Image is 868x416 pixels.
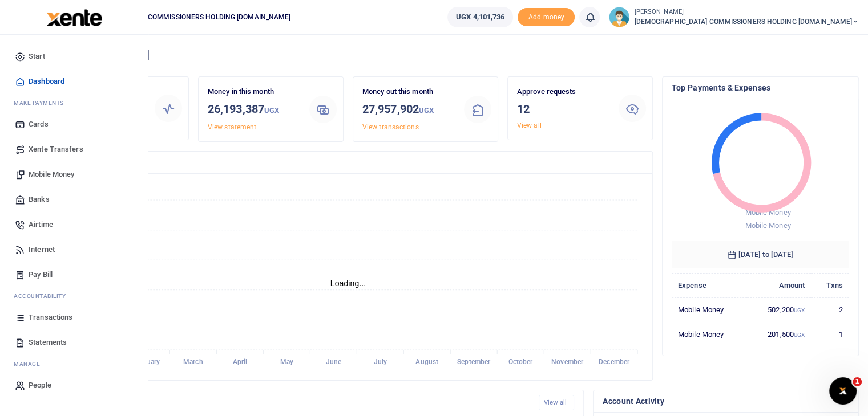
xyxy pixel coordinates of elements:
h3: 27,957,902 [362,100,455,119]
a: Dashboard [9,69,139,94]
li: Wallet ballance [443,7,518,27]
img: logo-large [47,9,102,26]
tspan: October [508,358,534,366]
small: UGX [794,332,805,338]
span: 1 [853,377,862,386]
th: Expense [672,273,747,297]
tspan: May [280,358,293,366]
span: Pay Bill [29,269,53,280]
span: Add money [518,8,575,27]
span: Mobile Money [745,208,790,217]
a: Transactions [9,305,139,330]
span: People [29,380,51,391]
li: M [9,94,139,112]
a: Internet [9,237,139,262]
td: 201,500 [747,322,812,346]
small: [PERSON_NAME] [634,7,859,17]
tspan: August [415,358,438,366]
tspan: July [373,358,386,366]
h4: Transactions Overview [53,156,643,169]
h4: Account Activity [603,395,849,407]
span: countability [22,292,66,300]
span: Mobile Money [745,221,790,230]
small: UGX [264,106,279,115]
tspan: March [183,358,203,366]
a: Start [9,44,139,69]
a: View all [539,395,575,410]
a: UGX 4,101,736 [447,7,513,27]
li: Toup your wallet [518,8,575,27]
span: Mobile Money [29,169,74,180]
p: Approve requests [517,86,609,98]
span: Transactions [29,312,72,323]
p: Money out this month [362,86,455,98]
iframe: Intercom live chat [829,377,857,405]
small: UGX [794,307,805,313]
h3: 12 [517,100,609,117]
span: [DEMOGRAPHIC_DATA] COMMISSIONERS HOLDING [DOMAIN_NAME] [634,17,859,27]
span: Internet [29,244,55,255]
tspan: April [233,358,248,366]
tspan: December [599,358,630,366]
span: anage [19,360,41,368]
tspan: February [132,358,160,366]
small: UGX [419,106,434,115]
a: Pay Bill [9,262,139,287]
span: [DEMOGRAPHIC_DATA] COMMISSIONERS HOLDING [DOMAIN_NAME] [68,12,295,22]
span: Dashboard [29,76,64,87]
a: Statements [9,330,139,355]
span: Cards [29,119,49,130]
a: Mobile Money [9,162,139,187]
a: View statement [208,123,256,131]
tspan: November [551,358,584,366]
span: Banks [29,194,50,205]
li: Ac [9,287,139,305]
h4: Top Payments & Expenses [672,81,849,94]
h6: [DATE] to [DATE] [672,241,849,268]
span: ake Payments [19,99,64,107]
li: M [9,355,139,373]
text: Loading... [330,279,366,288]
a: Xente Transfers [9,137,139,162]
a: View all [517,121,542,129]
a: Airtime [9,212,139,237]
td: 502,200 [747,297,812,322]
th: Txns [811,273,849,297]
tspan: June [326,358,342,366]
h3: 26,193,387 [208,100,300,119]
a: Cards [9,112,139,137]
th: Amount [747,273,812,297]
span: Xente Transfers [29,144,83,155]
a: People [9,373,139,398]
h4: Hello [PERSON_NAME] [43,49,859,62]
span: UGX 4,101,736 [456,11,504,23]
td: 1 [811,322,849,346]
a: Banks [9,187,139,212]
a: Add money [518,12,575,21]
img: profile-user [609,7,629,27]
span: Statements [29,337,67,348]
td: Mobile Money [672,297,747,322]
h4: Recent Transactions [53,397,530,409]
tspan: September [457,358,491,366]
span: Start [29,51,45,62]
span: Airtime [29,219,53,230]
td: Mobile Money [672,322,747,346]
a: View transactions [362,123,419,131]
p: Money in this month [208,86,300,98]
a: profile-user [PERSON_NAME] [DEMOGRAPHIC_DATA] COMMISSIONERS HOLDING [DOMAIN_NAME] [609,7,859,27]
td: 2 [811,297,849,322]
a: logo-small logo-large logo-large [46,13,102,21]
